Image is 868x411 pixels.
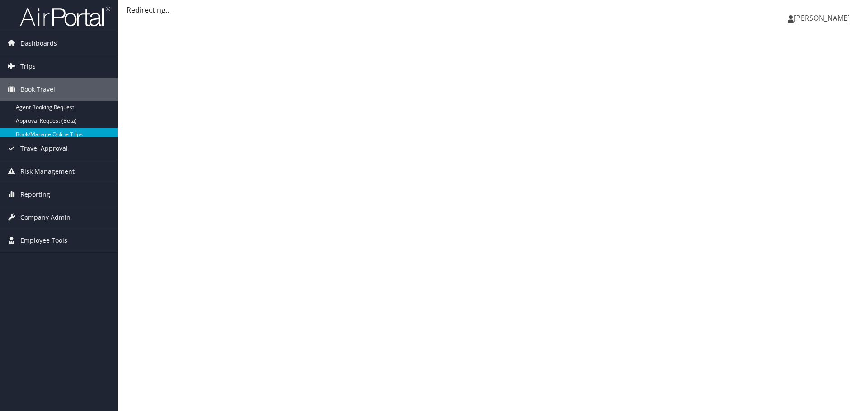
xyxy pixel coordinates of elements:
[20,6,110,27] img: airportal-logo.png
[20,206,71,229] span: Company Admin
[20,55,36,78] span: Trips
[20,229,67,252] span: Employee Tools
[20,137,68,160] span: Travel Approval
[127,5,859,15] div: Redirecting...
[20,183,50,206] span: Reporting
[794,13,850,23] span: [PERSON_NAME]
[20,78,55,101] span: Book Travel
[20,32,57,55] span: Dashboards
[20,160,75,183] span: Risk Management
[788,5,859,32] a: [PERSON_NAME]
